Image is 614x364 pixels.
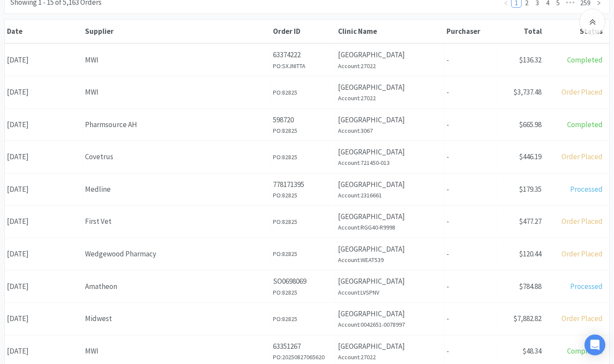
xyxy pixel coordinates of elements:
[338,243,442,255] p: [GEOGRAPHIC_DATA]
[546,26,603,36] div: Status
[519,282,542,291] span: $784.88
[5,308,83,330] div: [DATE]
[338,211,442,223] p: [GEOGRAPHIC_DATA]
[503,0,509,6] i: icon: left
[5,275,83,298] div: [DATE]
[273,114,333,126] p: 598720
[85,54,268,66] div: MWI
[447,248,494,260] p: -
[338,179,442,190] p: [GEOGRAPHIC_DATA]
[447,26,494,36] div: Purchaser
[273,249,333,259] h6: PO: 82825
[273,88,333,97] h6: PO: 82825
[513,87,542,97] span: $3,737.48
[596,0,601,6] i: icon: right
[519,184,542,194] span: $179.35
[447,151,494,163] p: -
[513,314,542,323] span: $7,882.82
[338,93,442,103] h6: Account: 27022
[447,119,494,131] p: -
[273,275,333,287] p: SO0698069
[338,308,442,320] p: [GEOGRAPHIC_DATA]
[273,190,333,200] h6: PO: 82825
[447,86,494,98] p: -
[519,55,542,65] span: $136.32
[567,120,603,129] span: Completed
[338,146,442,158] p: [GEOGRAPHIC_DATA]
[5,146,83,168] div: [DATE]
[338,255,442,265] h6: Account: WEAT539
[561,152,603,161] span: Order Placed
[338,158,442,167] h6: Account: 721450-013
[273,49,333,61] p: 63374222
[273,288,333,297] h6: PO: 82825
[584,334,605,355] div: Open Intercom Messenger
[570,282,603,291] span: Processed
[338,49,442,61] p: [GEOGRAPHIC_DATA]
[338,223,442,232] h6: Account: RGG40-R9998
[273,341,333,352] p: 63351267
[447,184,494,195] p: -
[85,313,268,325] div: Midwest
[338,320,442,329] h6: Account: 0042651-0078997
[338,82,442,93] p: [GEOGRAPHIC_DATA]
[85,26,269,36] div: Supplier
[338,114,442,126] p: [GEOGRAPHIC_DATA]
[273,314,333,324] h6: PO: 82825
[5,243,83,265] div: [DATE]
[522,346,542,356] span: $48.34
[5,178,83,200] div: [DATE]
[447,281,494,292] p: -
[5,340,83,362] div: [DATE]
[447,345,494,357] p: -
[567,346,603,356] span: Completed
[338,275,442,287] p: [GEOGRAPHIC_DATA]
[499,26,542,36] div: Total
[447,313,494,325] p: -
[85,216,268,227] div: First Vet
[273,352,333,362] h6: PO: 20250827065620
[447,54,494,66] p: -
[567,55,603,65] span: Completed
[273,217,333,226] h6: PO: 82825
[273,26,334,36] div: Order ID
[5,210,83,233] div: [DATE]
[338,352,442,362] h6: Account: 27022
[338,190,442,200] h6: Account: 2316661
[519,120,542,129] span: $665.98
[85,184,268,195] div: Medline
[85,248,268,260] div: Wedgewood Pharmacy
[447,216,494,227] p: -
[338,288,442,297] h6: Account: LVSPNV
[273,179,333,190] p: 778171395
[85,86,268,98] div: MWI
[338,341,442,352] p: [GEOGRAPHIC_DATA]
[273,126,333,135] h6: PO: 82825
[5,114,83,136] div: [DATE]
[85,345,268,357] div: MWI
[561,216,603,226] span: Order Placed
[519,249,542,259] span: $120.44
[570,184,603,194] span: Processed
[85,119,268,131] div: Pharmsource AH
[561,249,603,259] span: Order Placed
[561,87,603,97] span: Order Placed
[85,281,268,292] div: Amatheon
[7,26,81,36] div: Date
[5,81,83,103] div: [DATE]
[273,152,333,162] h6: PO: 82825
[338,61,442,71] h6: Account: 27022
[519,216,542,226] span: $477.27
[85,151,268,163] div: Covetrus
[338,126,442,135] h6: Account: 3067
[338,26,442,36] div: Clinic Name
[561,314,603,323] span: Order Placed
[273,61,333,71] h6: PO: SXJNITTA
[5,49,83,71] div: [DATE]
[519,152,542,161] span: $446.19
